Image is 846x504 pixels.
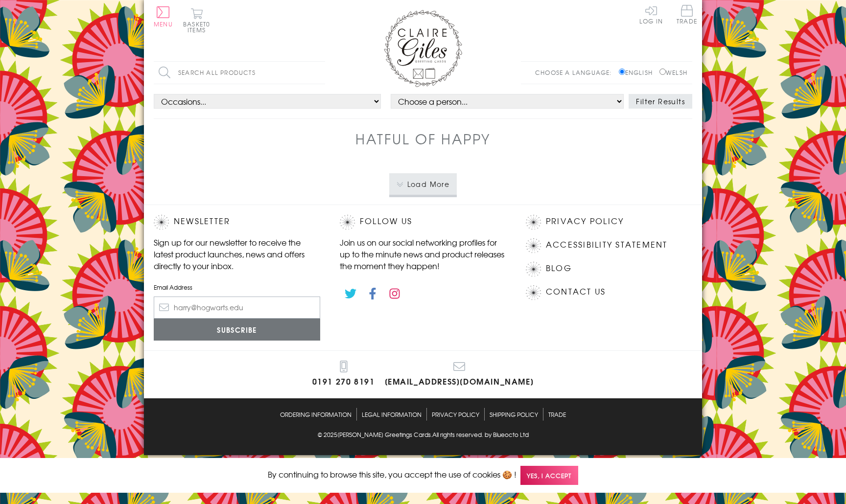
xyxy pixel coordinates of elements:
[677,5,697,26] a: Trade
[546,238,668,252] a: Accessibility Statement
[432,408,479,420] a: Privacy Policy
[619,69,625,75] input: English
[154,297,320,319] input: harry@hogwarts.edu
[548,408,566,420] a: Trade
[188,20,210,34] span: 0 items
[154,215,320,229] h2: Newsletter
[315,62,325,84] input: Search
[485,430,529,440] a: by Blueocto Ltd
[154,20,173,28] span: Menu
[280,408,352,420] a: Ordering Information
[546,262,572,275] a: Blog
[546,215,624,228] a: Privacy Policy
[546,285,606,298] a: Contact Us
[154,236,320,272] p: Sign up for our newsletter to receive the latest product launches, news and offers directly to yo...
[337,430,431,440] a: [PERSON_NAME] Greetings Cards
[639,5,663,24] a: Log In
[677,5,697,24] span: Trade
[340,215,506,229] h2: Follow Us
[535,68,617,77] p: Choose a language:
[154,430,692,439] p: © 2025 .
[183,8,210,33] button: Basket0 items
[355,129,491,149] h1: Hatful of Happy
[385,361,534,389] a: [EMAIL_ADDRESS][DOMAIN_NAME]
[362,408,422,420] a: Legal Information
[490,408,538,420] a: Shipping Policy
[619,68,658,77] label: English
[659,69,666,75] input: Welsh
[312,361,375,389] a: 0191 270 8191
[432,430,483,439] span: All rights reserved.
[659,68,687,77] label: Welsh
[154,62,325,84] input: Search all products
[154,6,173,27] button: Menu
[384,10,462,87] img: Claire Giles Greetings Cards
[389,173,457,195] button: Load More
[154,283,320,292] label: Email Address
[154,319,320,341] input: Subscribe
[340,236,506,272] p: Join us on our social networking profiles for up to the minute news and product releases the mome...
[629,94,692,109] button: Filter Results
[520,466,578,485] span: Yes, I accept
